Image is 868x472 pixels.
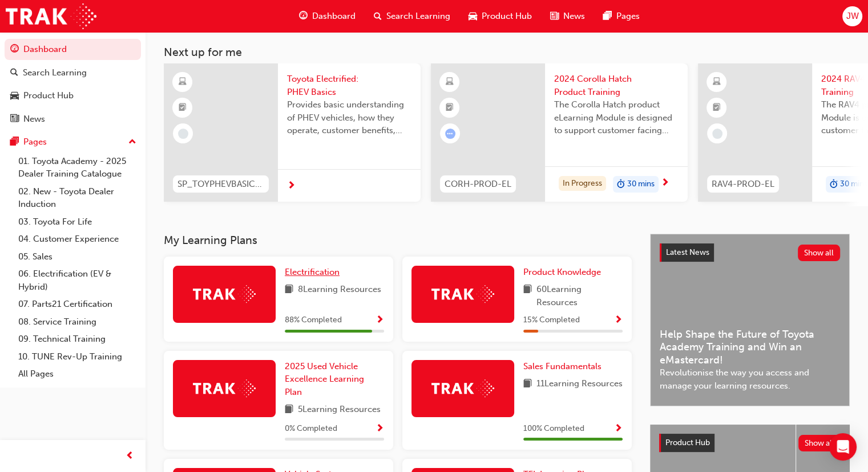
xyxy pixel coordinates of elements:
span: Product Knowledge [523,267,601,277]
span: Help Shape the Future of Toyota Academy Training and Win an eMastercard! [660,328,840,367]
span: News [563,10,585,23]
button: Show Progress [614,313,623,327]
span: 5 Learning Resources [298,403,381,417]
span: learningResourceType_ELEARNING-icon [179,75,187,90]
a: 03. Toyota For Life [14,213,141,231]
button: Show all [798,435,841,451]
span: Electrification [285,267,340,277]
span: 2024 Corolla Hatch Product Training [554,73,679,98]
span: next-icon [287,181,296,191]
span: RAV4-PROD-EL [712,178,774,191]
span: Show Progress [376,424,384,434]
span: Search Learning [386,10,450,23]
a: 01. Toyota Academy - 2025 Dealer Training Catalogue [14,153,141,183]
a: Product Hub [5,85,141,106]
a: 04. Customer Experience [14,230,141,248]
span: Show Progress [614,424,623,434]
h3: Next up for me [146,46,868,59]
a: Search Learning [5,62,141,83]
img: Trak [193,285,256,303]
span: Show Progress [376,315,384,326]
img: Trak [431,379,494,397]
a: pages-iconPages [594,5,649,28]
a: search-iconSearch Learning [365,5,459,28]
span: learningRecordVerb_NONE-icon [178,129,188,139]
a: Product HubShow all [659,434,841,452]
button: DashboardSearch LearningProduct HubNews [5,37,141,131]
span: pages-icon [603,9,612,23]
div: Product Hub [23,89,74,102]
span: duration-icon [617,177,625,192]
span: CORH-PROD-EL [445,178,511,191]
span: SP_TOYPHEVBASICS_EL [177,178,264,191]
span: 15 % Completed [523,314,580,327]
div: Open Intercom Messenger [829,433,857,461]
a: guage-iconDashboard [290,5,365,28]
span: 30 mins [840,178,867,191]
a: Product Knowledge [523,266,605,279]
span: guage-icon [299,9,308,23]
button: Show Progress [376,422,384,436]
span: next-icon [661,178,669,189]
div: In Progress [559,176,606,191]
span: news-icon [10,114,19,125]
span: Revolutionise the way you access and manage your learning resources. [660,366,840,392]
a: SP_TOYPHEVBASICS_ELToyota Electrified: PHEV BasicsProvides basic understanding of PHEV vehicles, ... [164,63,421,202]
span: book-icon [285,403,293,417]
a: CORH-PROD-EL2024 Corolla Hatch Product TrainingThe Corolla Hatch product eLearning Module is desi... [431,63,688,202]
span: learningRecordVerb_NONE-icon [712,129,722,139]
a: 02. New - Toyota Dealer Induction [14,183,141,213]
button: Show all [798,245,841,261]
span: 100 % Completed [523,422,584,435]
div: Pages [23,135,47,149]
span: Latest News [666,247,709,257]
a: Electrification [285,266,344,279]
span: Dashboard [312,10,356,23]
a: car-iconProduct Hub [459,5,541,28]
span: Product Hub [482,10,532,23]
span: book-icon [285,283,293,297]
span: search-icon [374,9,382,23]
span: JW [846,10,858,23]
span: learningRecordVerb_ATTEMPT-icon [445,129,455,139]
span: booktick-icon [713,101,721,115]
a: Sales Fundamentals [523,360,606,373]
span: up-icon [128,135,136,150]
a: 2025 Used Vehicle Excellence Learning Plan [285,360,384,399]
span: duration-icon [830,177,838,192]
img: Trak [193,379,256,397]
span: 2025 Used Vehicle Excellence Learning Plan [285,361,364,397]
a: 08. Service Training [14,313,141,331]
a: 06. Electrification (EV & Hybrid) [14,265,141,295]
span: learningResourceType_ELEARNING-icon [713,75,721,90]
a: 09. Technical Training [14,330,141,348]
span: prev-icon [126,449,134,463]
a: Latest NewsShow all [660,243,840,262]
a: 07. Parts21 Certification [14,295,141,313]
a: 05. Sales [14,248,141,266]
span: 30 mins [627,178,655,191]
span: car-icon [10,91,19,101]
a: 10. TUNE Rev-Up Training [14,348,141,366]
span: 8 Learning Resources [298,283,381,297]
span: Toyota Electrified: PHEV Basics [287,73,411,98]
img: Trak [6,3,96,29]
span: Sales Fundamentals [523,361,601,371]
span: learningResourceType_ELEARNING-icon [446,75,454,90]
a: All Pages [14,365,141,383]
span: guage-icon [10,45,19,55]
span: The Corolla Hatch product eLearning Module is designed to support customer facing sales staff wit... [554,98,679,137]
span: booktick-icon [179,101,187,115]
span: Provides basic understanding of PHEV vehicles, how they operate, customer benefits, and best prac... [287,98,411,137]
span: book-icon [523,377,532,391]
a: Dashboard [5,39,141,60]
span: 88 % Completed [285,314,342,327]
img: Trak [431,285,494,303]
span: book-icon [523,283,532,309]
div: News [23,113,45,126]
h3: My Learning Plans [164,234,632,247]
div: Search Learning [23,66,87,79]
span: Product Hub [665,438,710,447]
span: Show Progress [614,315,623,326]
